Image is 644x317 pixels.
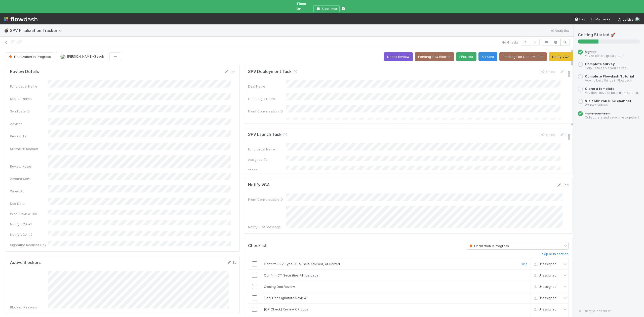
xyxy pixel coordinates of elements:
button: Needs Review [384,52,413,61]
img: logo-inverted-e16ddd16eac7371096b0.svg [4,15,37,23]
div: Fund Legal Name [10,84,48,89]
span: Unassigned [533,307,556,311]
div: Help [574,17,586,22]
button: Pending Fee Confirmation [499,52,547,61]
div: Fund Legal Name [248,147,286,152]
div: Wired At [10,189,48,194]
a: Edit [227,260,238,264]
span: [QP Check] Review QP docs [264,307,308,311]
h5: SPV Deployment Task [248,69,298,74]
a: My Tasks [590,17,610,22]
a: skip [521,262,528,266]
div: Startup Name [10,96,48,101]
span: SPV Finalization Tracker [10,28,65,33]
a: Visit our YouTube channel [585,99,631,103]
span: Timer On [296,2,307,11]
span: Unassigned [533,273,556,277]
small: How to build things in Flowdash. [585,78,632,82]
div: Syndicate ID [10,109,48,114]
h5: SPV Launch Task [248,132,288,137]
h5: Active Blockers [10,260,41,265]
div: Review Tag [10,134,48,139]
span: [PERSON_NAME]-Gayob [67,54,104,58]
h5: Checklist [248,243,267,248]
a: Clone a template [585,87,615,91]
span: Timer On [296,1,311,11]
span: My Tasks [590,17,610,21]
a: skip all in section [542,252,569,258]
div: Notify VCA #2 [10,232,48,237]
div: Deal Name [248,84,286,89]
div: Review Notes [10,164,48,169]
h5: Notify VCA [248,182,270,187]
h5: Getting Started 🚀 [578,32,640,37]
small: You don’t have to build from scratch. [585,91,639,95]
div: Front Conversation ID [248,109,286,114]
a: Invite your team [585,111,610,115]
button: Pending FBO Blocker [415,52,454,61]
small: You’re off to a great start! [585,54,622,58]
div: Signature Request Link [10,242,48,247]
div: Notify VCA Message [248,224,286,229]
button: Notify VCA [549,52,573,61]
div: Assigned To [248,157,286,162]
div: Adviser [10,121,48,126]
small: Collaborate and save time together! [585,115,639,119]
img: avatar_45aa71e2-cea6-4b00-9298-a0421aa61a2d.png [60,54,65,59]
small: We love videos! [585,103,609,107]
button: Finalized [456,52,476,61]
span: AngelList [618,17,633,21]
span: 💣 [4,28,9,32]
a: Dismiss checklist [578,309,611,313]
span: Unassigned [533,285,556,289]
span: 4 of 4 tasks [502,40,519,45]
button: Stop timer [313,5,340,12]
button: [PERSON_NAME]-Gayob [56,52,107,61]
div: Blocked Reasons [10,305,48,310]
span: Sign up [585,50,596,54]
span: Finalization In Progress [8,55,51,59]
img: avatar_45aa71e2-cea6-4b00-9298-a0421aa61a2d.png [635,17,640,22]
a: Edit [224,70,235,74]
a: Analytics [550,27,570,33]
small: Help us to serve you better. [585,66,626,70]
div: Front Conversation ID [248,197,286,202]
div: Mismatch Reason [10,146,48,151]
a: Unlink [540,70,556,74]
div: Stage [248,167,286,172]
h5: Review Details [10,69,39,74]
div: Initial Review DRI [10,211,48,216]
span: Unassigned [533,296,556,300]
div: Fund Legal Name [248,96,286,101]
button: SR Sent [478,52,497,61]
span: Final Doc Signature Review [264,296,307,300]
a: Edit [557,183,569,187]
div: Amount Sent [10,176,48,181]
button: Finalization In Progress [6,52,54,61]
a: Unlink [540,133,556,137]
span: Closing Doc Review [264,285,295,289]
span: Finalization In Progress [468,244,509,248]
span: Unassigned [533,262,556,266]
span: Confirm CT Securities Filings page [264,273,318,277]
span: Confirm SPV Type: ALA, Self-Advised, or Ported [264,262,340,266]
a: Complete Flowdash Tutorial [585,74,634,78]
div: Notify VCA #1 [10,222,48,227]
a: Complete survey [585,62,615,66]
h6: skip all in section [542,252,569,256]
a: Edit [560,133,572,137]
a: Edit [560,70,572,74]
div: Due Date [10,201,48,206]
